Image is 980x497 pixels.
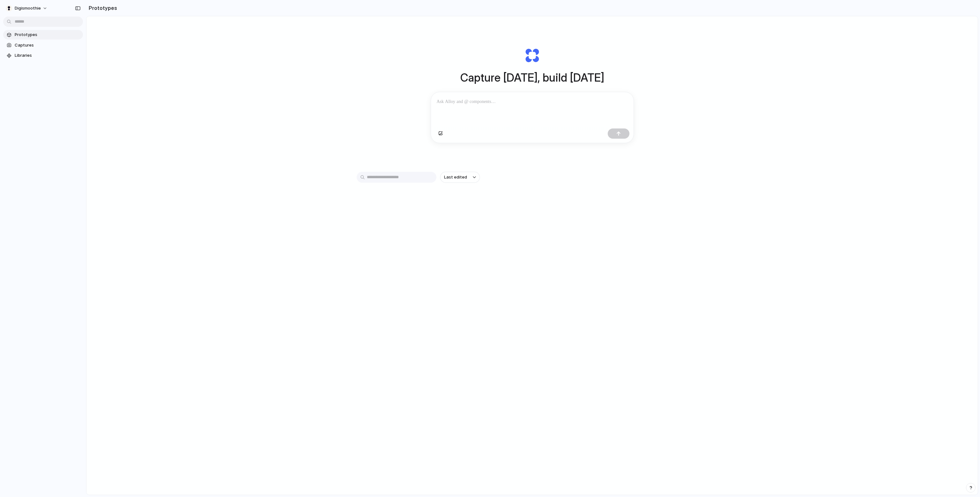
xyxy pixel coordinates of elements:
[440,172,480,183] button: Last edited
[3,40,83,50] a: Captures
[15,52,80,59] span: Libraries
[460,69,604,86] h1: Capture [DATE], build [DATE]
[3,3,51,13] button: Digismoothie
[444,174,467,180] span: Last edited
[15,42,80,48] span: Captures
[15,5,41,11] span: Digismoothie
[86,4,117,12] h2: Prototypes
[15,32,80,38] span: Prototypes
[3,30,83,40] a: Prototypes
[3,51,83,60] a: Libraries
